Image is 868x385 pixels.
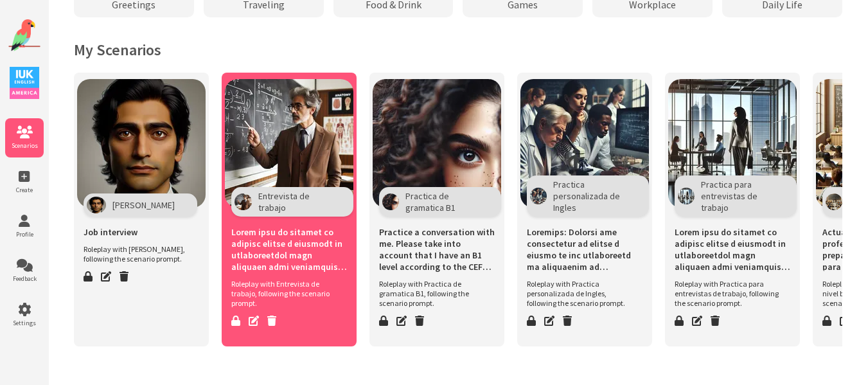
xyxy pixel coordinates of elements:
[826,193,842,210] img: Character
[112,199,175,211] span: [PERSON_NAME]
[84,226,137,238] span: Job interview
[379,279,488,308] span: Roleplay with Practica de gramatica B1, following the scenario prompt.
[231,226,347,273] span: Lorem ipsu do sitamet co adipisc elitse d eiusmodt in utlaboreetdol magn aliquaen admi veniamquis...
[5,319,44,327] span: Settings
[5,274,44,283] span: Feedback
[5,141,44,150] span: Scenarios
[5,186,44,194] span: Create
[373,79,501,208] img: Scenario Image
[8,19,40,51] img: Website Logo
[530,188,547,204] img: Character
[379,226,495,273] span: Practice a conversation with me. Please take into account that I have an B1 level according to th...
[225,79,353,208] img: Scenario Image
[87,197,106,213] img: Character
[405,190,479,213] span: Practica de gramatica B1
[5,230,44,238] span: Profile
[231,279,341,308] span: Roleplay with Entrevista de trabajo, following the scenario prompt.
[701,179,774,213] span: Practica para entrevistas de trabajo
[675,279,784,308] span: Roleplay with Practica para entrevistas de trabajo, following the scenario prompt.
[10,67,39,99] img: IUK Logo
[668,79,797,208] img: Scenario Image
[77,79,206,208] img: Scenario Image
[74,40,842,60] h2: My Scenarios
[235,193,252,210] img: Character
[675,226,790,273] span: Lorem ipsu do sitamet co adipisc elitse d eiusmodt in utlaboreetdol magn aliquaen admi veniamquis...
[527,279,636,308] span: Roleplay with Practica personalizada de Ingles, following the scenario prompt.
[520,79,649,208] img: Scenario Image
[258,190,331,213] span: Entrevista de trabajo
[84,244,193,264] span: Roleplay with [PERSON_NAME], following the scenario prompt.
[527,226,642,273] span: Loremips: Dolorsi ame consectetur ad elitse d eiusmo te inc utlaboreetd ma aliquaenim ad minimven...
[382,193,399,210] img: Character
[553,179,626,213] span: Practica personalizada de Ingles
[678,188,695,204] img: Character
